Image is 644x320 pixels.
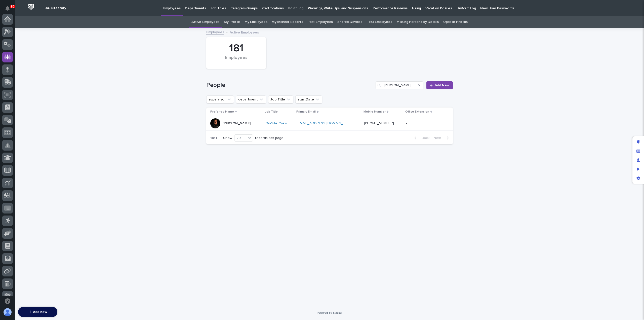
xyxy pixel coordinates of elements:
span: Next [433,136,445,140]
a: Shared Devices [337,16,362,28]
button: Notifications [2,3,13,14]
a: Employees [206,29,224,35]
div: Notifications80 [6,6,13,14]
a: Test Employees [367,16,392,28]
div: Manage users [634,156,643,165]
a: My Employees [245,16,267,28]
p: Show [223,136,232,140]
span: Add New [435,84,450,87]
p: Office Extension [405,109,429,115]
a: Active Employees [191,16,219,28]
button: supervisor [206,95,234,103]
input: Search [376,81,423,89]
p: Job Title [265,109,278,115]
a: Past Employees [307,16,333,28]
h1: People [206,82,374,89]
a: On-Site Crew [265,121,287,126]
div: Manage fields and data [634,147,643,156]
button: startDate [295,95,322,103]
a: Missing Personality Details [396,16,439,28]
div: App settings [634,174,643,183]
div: 181 [215,42,258,55]
a: Powered By Stacker [317,311,342,314]
button: Open support chat [2,296,13,306]
h2: 04. Directory [45,6,66,10]
a: My Indirect Reports [272,16,303,28]
div: 20 [234,135,247,141]
div: Edit layout [634,137,643,147]
p: records per page [255,136,284,140]
button: Back [410,136,431,140]
p: Active Employees [230,29,259,35]
button: Add new [18,307,57,317]
button: Next [431,136,453,140]
p: Mobile Number [364,109,386,115]
p: 1 of 1 [206,132,221,144]
a: Update Photos [443,16,468,28]
a: [PHONE_NUMBER] [364,122,394,125]
div: Preview as [634,165,643,174]
button: department [236,95,266,103]
tr: [PERSON_NAME]On-Site Crew [EMAIL_ADDRESS][DOMAIN_NAME] [PHONE_NUMBER]-- [206,116,453,131]
p: [PERSON_NAME] [222,121,251,126]
span: Back [419,136,429,140]
p: Primary Email [296,109,316,115]
button: Job Title [268,95,293,103]
div: Employees [215,55,258,66]
a: [EMAIL_ADDRESS][DOMAIN_NAME] [297,122,354,125]
p: 80 [11,5,14,8]
button: users-avatar [2,307,13,317]
a: My Profile [224,16,240,28]
img: Workspace Logo [26,2,36,12]
p: Preferred Name [210,109,234,115]
p: - [406,120,408,126]
a: Add New [426,81,453,89]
